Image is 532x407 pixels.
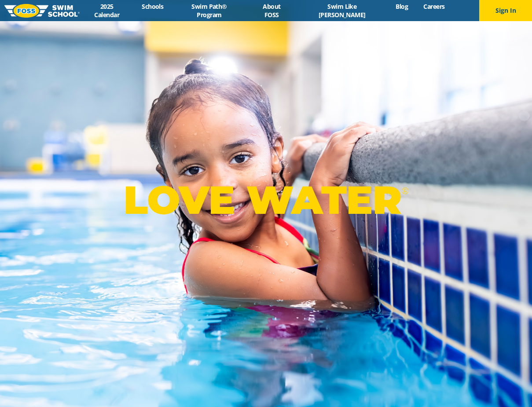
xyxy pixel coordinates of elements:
[80,2,134,19] a: 2025 Calendar
[388,2,416,11] a: Blog
[171,2,247,19] a: Swim Path® Program
[124,176,408,224] p: LOVE WATER
[416,2,452,11] a: Careers
[134,2,171,11] a: Schools
[247,2,296,19] a: About FOSS
[4,4,80,18] img: FOSS Swim School Logo
[296,2,388,19] a: Swim Like [PERSON_NAME]
[401,185,408,196] sup: ®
